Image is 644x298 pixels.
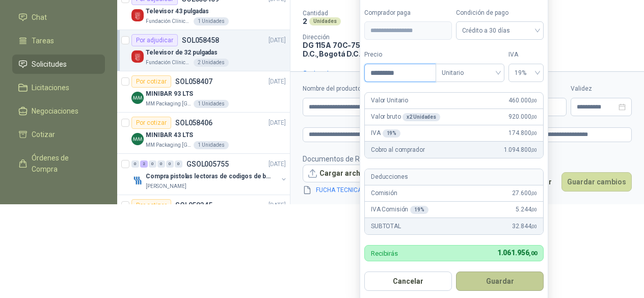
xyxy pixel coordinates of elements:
[364,272,452,291] button: Cancelar
[371,188,397,198] p: Comisión
[131,92,144,104] img: Company Logo
[146,130,193,140] p: MINIBAR 43 LTS
[516,205,537,214] span: 5.244
[146,100,192,108] p: MM Packaging [GEOGRAPHIC_DATA]
[364,8,452,18] label: Comprador paga
[442,65,498,80] span: Unitario
[32,35,54,46] span: Tareas
[531,98,537,103] span: ,00
[131,133,144,145] img: Company Logo
[529,250,537,257] span: ,00
[371,112,440,122] p: Valor bruto
[269,77,286,87] p: [DATE]
[117,30,290,71] a: Por adjudicarSOL058458[DATE] Company LogoTelevisor de 32 pulgadasFundación Clínica Shaio2 Unidades
[504,145,537,155] span: 1.094.800
[269,201,286,210] p: [DATE]
[303,10,418,17] p: Cantidad
[175,202,212,209] p: SOL058345
[32,82,69,93] span: Licitaciones
[194,17,229,25] div: 1 Unidades
[531,130,537,136] span: ,00
[269,118,286,128] p: [DATE]
[12,78,105,97] a: Licitaciones
[146,48,218,58] p: Televisor de 32 pulgadas
[117,71,290,113] a: Por cotizarSOL058407[DATE] Company LogoMINIBAR 93 LTSMM Packaging [GEOGRAPHIC_DATA]1 Unidades
[515,65,538,80] span: 19%
[456,272,544,291] button: Guardar
[383,129,401,138] div: 19 %
[157,160,165,168] div: 0
[175,160,182,168] div: 0
[146,172,273,181] p: Compra pistolas lectoras de codigos de barras
[32,129,55,140] span: Cotizar
[146,7,208,16] p: Televisor 43 pulgadas
[32,105,78,117] span: Negociaciones
[140,160,148,168] div: 2
[371,96,408,105] p: Valor Unitario
[194,141,229,149] div: 1 Unidades
[371,172,408,182] p: Deducciones
[131,199,171,211] div: Por cotizar
[531,207,537,212] span: ,00
[194,59,229,67] div: 2 Unidades
[12,8,105,27] a: Chat
[149,160,156,168] div: 0
[131,160,139,168] div: 0
[131,75,171,88] div: Por cotizar
[462,23,538,38] span: Crédito a 30 días
[303,68,344,79] div: Cotizaciones
[403,113,440,121] div: x 2 Unidades
[371,145,424,155] p: Cobro al comprador
[32,12,47,23] span: Chat
[531,191,537,196] span: ,00
[182,37,219,44] p: SOL058458
[12,101,105,121] a: Negociaciones
[512,188,537,198] span: 27.600
[508,50,544,60] label: IVA
[512,222,537,231] span: 32.844
[146,182,186,191] p: [PERSON_NAME]
[12,55,105,74] a: Solicitudes
[531,147,537,153] span: ,00
[131,50,144,63] img: Company Logo
[32,59,67,70] span: Solicitudes
[131,34,178,46] div: Por adjudicar
[269,36,286,45] p: [DATE]
[117,113,290,154] a: Por cotizarSOL058406[DATE] Company LogoMINIBAR 43 LTSMM Packaging [GEOGRAPHIC_DATA]1 Unidades
[194,100,229,108] div: 1 Unidades
[175,119,212,126] p: SOL058406
[186,160,229,168] p: GSOL005755
[32,152,95,175] span: Órdenes de Compra
[312,185,398,195] a: FUCHA TECNICA 32A4N .pdf
[303,34,396,41] p: Dirección
[146,89,193,99] p: MINIBAR 93 LTS
[175,78,212,85] p: SOL058407
[303,17,307,25] p: 2
[456,8,544,18] label: Condición de pago
[561,172,632,192] button: Guardar cambios
[508,96,537,105] span: 460.000
[531,114,537,120] span: ,00
[146,17,192,25] p: Fundación Clínica Shaio
[303,41,396,58] p: DG 115A 70C-75 Bogotá D.C. , Bogotá D.C.
[303,165,376,183] button: Cargar archivo
[117,195,290,236] a: Por cotizarSOL058345[DATE]
[309,17,341,25] div: Unidades
[131,174,144,186] img: Company Logo
[12,31,105,50] a: Tareas
[371,128,400,138] p: IVA
[371,222,401,231] p: SUBTOTAL
[303,153,410,165] p: Documentos de Referencia
[12,148,105,179] a: Órdenes de Compra
[131,9,144,21] img: Company Logo
[146,59,192,67] p: Fundación Clínica Shaio
[531,224,537,229] span: ,00
[571,84,632,94] label: Validez
[166,160,174,168] div: 0
[497,249,537,257] span: 1.061.956
[508,128,537,138] span: 174.800
[371,205,428,214] p: IVA Comisión
[146,141,192,149] p: MM Packaging [GEOGRAPHIC_DATA]
[410,206,428,214] div: 19 %
[303,84,424,94] label: Nombre del producto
